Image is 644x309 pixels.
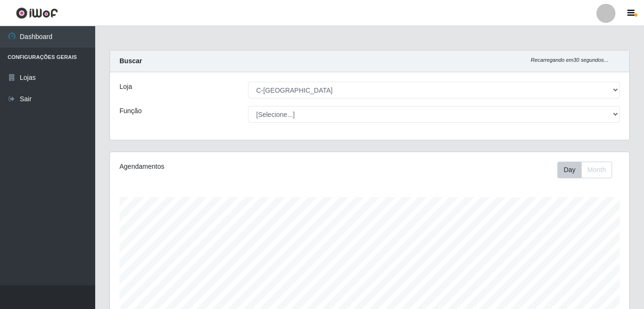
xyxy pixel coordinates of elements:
[119,162,319,172] div: Agendamentos
[581,162,612,178] button: Month
[119,57,142,65] strong: Buscar
[557,162,612,178] div: First group
[16,7,58,19] img: CoreUI Logo
[557,162,582,178] button: Day
[557,162,620,178] div: Toolbar with button groups
[119,82,132,92] label: Loja
[119,106,142,116] label: Função
[531,57,608,63] i: Recarregando em 30 segundos...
